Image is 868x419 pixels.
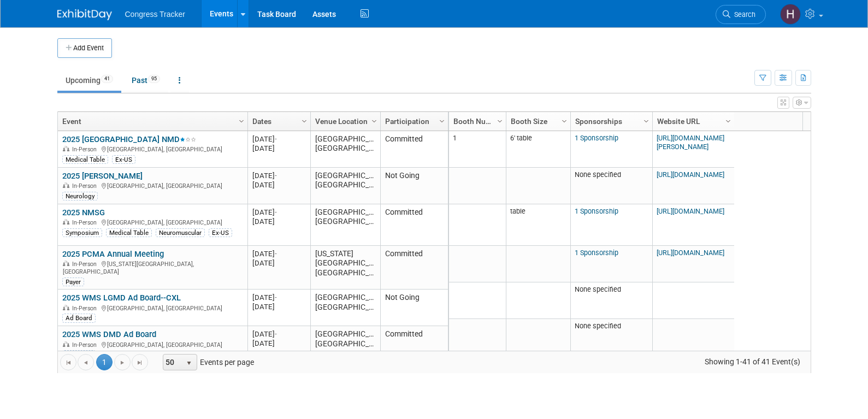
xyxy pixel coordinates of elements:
a: Go to the last page [132,354,148,370]
a: Venue Location [315,112,373,131]
button: Add Event [57,38,112,58]
div: [DATE] [252,249,305,258]
img: In-Person Event [63,182,69,188]
div: [DATE] [252,217,305,226]
span: 95 [148,75,160,83]
span: Column Settings [724,117,733,126]
span: Go to the first page [64,358,73,367]
a: [URL][DOMAIN_NAME] [657,249,724,257]
span: In-Person [72,341,100,349]
a: Column Settings [722,112,734,128]
div: Ex-US [112,155,135,164]
span: Column Settings [438,117,446,126]
td: [GEOGRAPHIC_DATA], [GEOGRAPHIC_DATA] [310,168,380,204]
img: In-Person Event [63,261,69,266]
span: In-Person [72,146,100,153]
span: In-Person [72,182,100,190]
div: [GEOGRAPHIC_DATA], [GEOGRAPHIC_DATA] [62,144,243,154]
span: Column Settings [560,117,569,126]
a: Upcoming41 [57,70,121,91]
span: - [275,172,277,180]
span: None specified [575,322,621,330]
div: [DATE] [252,339,305,348]
div: [DATE] [252,302,305,311]
a: Go to the previous page [78,354,94,370]
td: [GEOGRAPHIC_DATA], [GEOGRAPHIC_DATA] [310,204,380,246]
td: Committed [380,131,448,168]
div: Ad Board [62,314,96,322]
span: Go to the next page [118,358,127,367]
a: 2025 [GEOGRAPHIC_DATA] NMD [62,134,196,144]
div: Medical Table [106,228,152,237]
td: Not Going [380,168,448,204]
a: [URL][DOMAIN_NAME] [657,170,724,179]
div: [GEOGRAPHIC_DATA], [GEOGRAPHIC_DATA] [62,217,243,227]
a: Website URL [657,112,727,131]
a: Sponsorships [575,112,645,131]
td: 1 [449,131,506,168]
a: Column Settings [558,112,570,128]
a: Event [62,112,240,131]
img: ExhibitDay [57,9,112,20]
img: In-Person Event [63,341,69,347]
img: In-Person Event [63,146,69,151]
span: Column Settings [237,117,246,126]
span: In-Person [72,305,100,312]
img: In-Person Event [63,305,69,310]
span: select [185,359,193,368]
div: Medical Table [62,155,108,164]
a: Column Settings [368,112,380,128]
span: Search [730,10,755,19]
a: Column Settings [298,112,310,128]
span: Go to the previous page [81,358,90,367]
span: - [275,250,277,258]
div: [DATE] [252,180,305,190]
a: [URL][DOMAIN_NAME] [657,207,724,215]
div: Ex-US [209,228,232,237]
a: Dates [252,112,303,131]
img: Heather Jones [780,4,801,25]
img: In-Person Event [63,219,69,225]
span: None specified [575,285,621,293]
td: [GEOGRAPHIC_DATA], [GEOGRAPHIC_DATA] [310,326,380,363]
div: Neuromuscular [156,228,205,237]
td: Committed [380,246,448,290]
span: - [275,208,277,216]
span: Congress Tracker [125,10,185,19]
td: [GEOGRAPHIC_DATA], [GEOGRAPHIC_DATA] [310,131,380,168]
div: [DATE] [252,144,305,153]
td: table [506,204,570,246]
span: In-Person [72,219,100,226]
span: - [275,293,277,302]
span: - [275,135,277,143]
a: Go to the first page [60,354,76,370]
div: [DATE] [252,134,305,144]
span: Column Settings [300,117,309,126]
a: Search [716,5,766,24]
a: Booth Size [511,112,563,131]
a: Go to the next page [114,354,131,370]
a: 2025 WMS LGMD Ad Board--CXL [62,293,181,303]
div: [GEOGRAPHIC_DATA], [GEOGRAPHIC_DATA] [62,340,243,349]
a: 1 Sponsorship [575,134,618,142]
a: [URL][DOMAIN_NAME][PERSON_NAME] [657,134,724,151]
td: Committed [380,326,448,363]
span: In-Person [72,261,100,268]
span: Column Settings [642,117,651,126]
a: Participation [385,112,441,131]
a: 2025 WMS DMD Ad Board [62,329,156,339]
div: [US_STATE][GEOGRAPHIC_DATA], [GEOGRAPHIC_DATA] [62,259,243,275]
div: [GEOGRAPHIC_DATA], [GEOGRAPHIC_DATA] [62,181,243,190]
a: 1 Sponsorship [575,207,618,215]
a: 2025 [PERSON_NAME] [62,171,143,181]
div: [DATE] [252,329,305,339]
a: Column Settings [640,112,652,128]
a: 2025 PCMA Annual Meeting [62,249,164,259]
td: [GEOGRAPHIC_DATA], [GEOGRAPHIC_DATA] [310,290,380,326]
span: 50 [163,355,182,370]
a: Column Settings [235,112,247,128]
span: 41 [101,75,113,83]
a: Past95 [123,70,168,91]
div: [DATE] [252,258,305,268]
a: Column Settings [494,112,506,128]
